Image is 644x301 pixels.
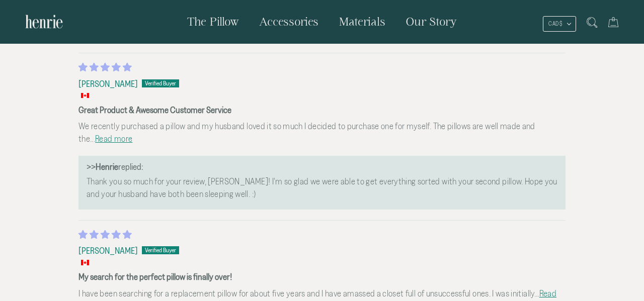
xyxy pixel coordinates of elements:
b: My search for the perfect pillow is finally over! [78,271,566,283]
div: >> replied: [87,161,557,173]
p: We recently purchased a pillow and my husband loved it so much I decided to purchase one for myse... [78,120,566,145]
span: [PERSON_NAME] [78,79,138,88]
span: 5 star review [78,62,132,72]
span: [PERSON_NAME] [78,246,138,255]
span: Materials [339,15,385,28]
b: Henrie [96,162,118,171]
a: Read more [95,134,132,143]
button: CAD $ [543,16,576,32]
span: The Pillow [187,15,239,28]
span: Accessories [259,15,318,28]
img: Henrie [25,10,63,33]
img: CA [81,93,89,98]
b: Great Product & Awesome Customer Service [78,104,566,117]
span: 5 star review [78,230,132,239]
span: Our Story [406,15,457,28]
img: CA [81,260,89,265]
p: Thank you so much for your review, [PERSON_NAME]! I'm so glad we were able to get everything sort... [87,175,557,200]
